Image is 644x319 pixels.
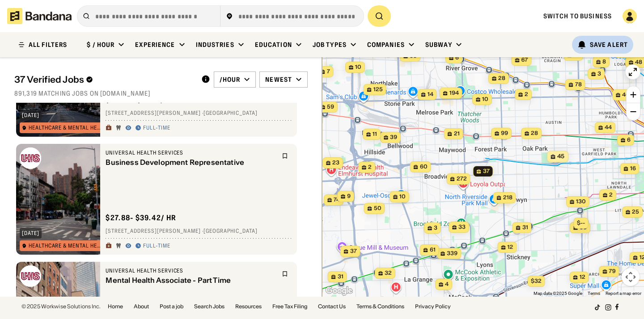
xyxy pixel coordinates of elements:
div: [DATE] [22,231,39,236]
span: $32 [531,277,542,284]
div: Save Alert [590,41,628,49]
span: 4 [445,281,449,288]
div: Subway [425,41,452,49]
a: Terms (opens in new tab) [588,291,600,296]
a: About [134,304,149,309]
span: Map data ©2025 Google [534,291,582,296]
a: Privacy Policy [415,304,451,309]
div: [DATE] [22,113,39,118]
img: Google [324,285,354,297]
span: 25 [632,208,639,216]
div: 891,319 matching jobs on [DOMAIN_NAME] [14,89,308,97]
span: 99 [501,130,508,137]
span: 6 [455,54,459,62]
span: 12 [580,273,585,281]
a: Resources [235,304,262,309]
span: 7 [327,68,330,76]
img: Universal Health Services logo [20,265,41,287]
span: 28 [498,75,505,82]
div: $ 27.88 - $39.42 / hr [106,213,176,222]
div: Experience [135,41,175,49]
span: 61 [430,246,436,254]
a: Free Tax Filing [272,304,307,309]
span: 10 [399,193,406,201]
div: grid [14,103,308,297]
div: Healthcare & Mental Health [29,243,102,248]
span: 33 [458,223,466,231]
span: 21 [454,130,460,138]
span: 28 [531,130,538,137]
div: [STREET_ADDRESS][PERSON_NAME] · [GEOGRAPHIC_DATA] [106,110,292,117]
a: Contact Us [318,304,346,309]
div: Industries [196,41,234,49]
a: Post a job [160,304,183,309]
div: Full-time [143,125,170,132]
div: Companies [367,41,405,49]
span: 67 [521,56,528,64]
span: 125 [373,86,383,93]
span: 339 [447,250,458,257]
span: 3 [434,224,437,232]
span: 31 [522,224,528,231]
span: 2 [525,91,528,98]
span: 14 [428,91,433,98]
div: Newest [265,76,292,84]
div: 37 Verified Jobs [14,74,194,85]
span: 50 [374,205,381,212]
div: Mental Health Associate - Part Time [106,276,276,285]
span: 2 [609,191,613,199]
a: Home [108,304,123,309]
span: 6 [627,136,631,144]
a: Switch to Business [543,12,612,20]
span: 78 [575,81,582,88]
div: Education [255,41,292,49]
div: Universal Health Services [106,149,276,156]
a: Terms & Conditions [356,304,404,309]
div: Full-time [143,243,170,250]
span: 59 [327,103,334,111]
span: 3 [597,70,601,78]
img: Bandana logotype [7,8,72,24]
span: 23 [332,159,339,167]
span: 16 [630,165,636,172]
div: /hour [220,76,241,84]
div: $ / hour [87,41,114,49]
span: 10 [482,96,488,103]
span: 272 [457,175,467,183]
span: $-- [577,219,585,226]
a: Report a map error [606,291,641,296]
span: 218 [503,194,513,201]
span: 44 [605,124,612,131]
div: Job Types [313,41,347,49]
div: Healthcare & Mental Health [29,125,102,130]
span: 194 [449,89,459,97]
span: 8 [602,58,606,66]
div: Business Development Representative [106,158,276,167]
span: 46 [622,91,629,99]
span: 10 [355,63,361,71]
img: Universal Health Services logo [20,147,41,169]
div: Universal Health Services [106,267,276,274]
div: [STREET_ADDRESS][PERSON_NAME] · [GEOGRAPHIC_DATA] [106,228,292,235]
div: ALL FILTERS [29,42,67,48]
span: 39 [390,134,397,141]
span: 45 [557,153,565,161]
span: 12 [508,243,513,251]
span: 2 [368,164,372,171]
span: 130 [576,198,586,206]
span: 60 [420,163,428,171]
span: 32 [385,269,392,277]
a: Open this area in Google Maps (opens a new window) [324,285,354,297]
div: © 2025 Workwise Solutions Inc. [21,304,101,309]
span: 9 [347,193,351,200]
span: 31 [338,273,343,281]
span: 74 [334,196,340,204]
span: 79 [609,268,616,275]
span: 48 [635,59,642,66]
span: 37 [350,248,357,255]
button: Map camera controls [622,268,640,286]
span: 37 [483,168,490,175]
a: Search Jobs [194,304,225,309]
span: 11 [373,130,377,138]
